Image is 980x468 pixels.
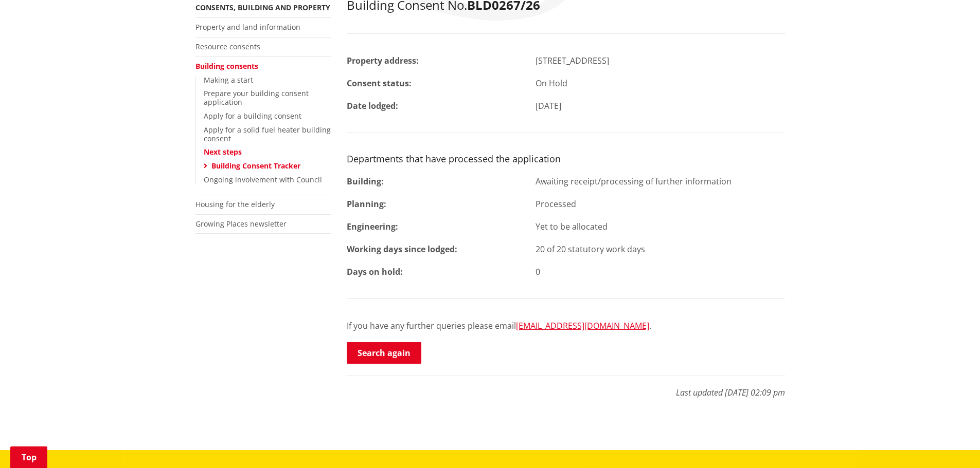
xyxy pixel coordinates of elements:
a: Housing for the elderly [195,199,275,209]
a: Apply for a building consent [204,111,301,121]
strong: Property address: [347,55,419,66]
a: Resource consents [195,42,260,51]
a: Prepare your building consent application [204,88,309,107]
div: Awaiting receipt/processing of further information [528,175,793,188]
div: Processed [528,198,793,210]
div: 20 of 20 statutory work days [528,243,793,255]
div: [DATE] [528,100,793,112]
a: Search again [347,342,421,364]
strong: Days on hold: [347,266,403,277]
a: [EMAIL_ADDRESS][DOMAIN_NAME] [516,320,649,331]
a: Next steps [204,147,242,157]
div: On Hold [528,77,793,89]
strong: Planning: [347,198,386,210]
a: Ongoing involvement with Council [204,175,322,184]
a: Top [10,446,47,468]
a: Property and land information [195,22,300,32]
a: Building Consent Tracker [211,161,300,171]
a: Apply for a solid fuel heater building consent​ [204,125,331,143]
a: Building consents [195,61,258,71]
strong: Consent status: [347,78,412,89]
a: Consents, building and property [195,3,330,12]
div: 0 [528,266,793,278]
strong: Engineering: [347,221,398,232]
strong: Date lodged: [347,100,398,111]
a: Making a start [204,75,253,85]
p: Last updated [DATE] 02:09 pm [347,376,785,399]
strong: Building: [347,176,384,187]
div: Yet to be allocated [528,220,793,233]
strong: Working days since lodged: [347,244,457,255]
h3: Departments that have processed the application [347,154,785,165]
a: Growing Places newsletter [195,219,287,229]
iframe: Messenger Launcher [933,425,970,462]
p: If you have any further queries please email . [347,320,785,332]
div: [STREET_ADDRESS] [528,54,793,67]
